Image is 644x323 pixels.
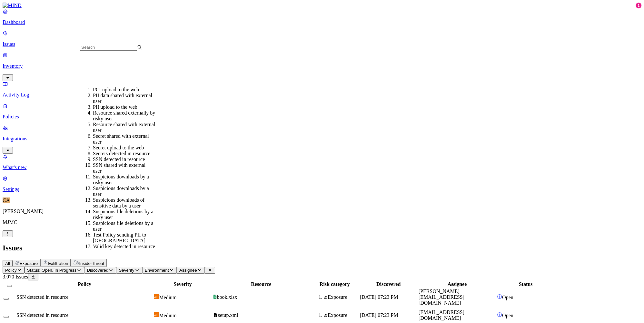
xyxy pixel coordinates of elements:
[154,312,159,317] img: severity-medium
[497,294,502,299] img: status-open
[311,281,359,287] div: Risk category
[360,312,398,318] span: [DATE] 07:23 PM
[3,176,641,192] a: Settings
[80,44,137,51] input: Search
[93,174,155,186] div: Suspicious downloads by a risky user
[3,19,641,25] p: Dashboard
[119,268,134,273] span: Severity
[4,298,9,300] button: Select row
[3,154,641,170] a: What's new
[7,285,12,287] button: Select all
[419,309,464,321] span: [EMAIL_ADDRESS][DOMAIN_NAME]
[79,261,104,266] span: Insider threat
[145,268,169,273] span: Environment
[3,125,641,153] a: Integrations
[3,136,641,142] p: Integrations
[3,197,10,203] span: CA
[154,294,159,299] img: severity-medium
[27,268,76,273] span: Status: Open, In Progress
[93,209,155,220] div: Suspicious file deletions by a risky user
[16,294,68,300] span: SSN detected in resource
[3,244,641,252] h2: Issues
[16,281,153,287] div: Policy
[502,313,513,318] span: Open
[360,294,398,300] span: [DATE] 07:23 PM
[20,261,38,266] span: Exposure
[218,312,238,318] span: setup.xml
[217,294,237,300] span: book.xlsx
[93,133,155,145] div: Secret shared with external user
[93,162,155,174] div: SSN shared with external user
[159,295,176,300] span: Medium
[93,93,155,104] div: PII data shared with external user
[497,281,554,287] div: Status
[5,261,10,266] span: All
[93,110,155,122] div: Resource shared externally by risky user
[93,244,155,249] div: Valid key detected in resource
[3,219,641,225] p: MJMC
[48,261,68,266] span: Exfiltration
[93,145,155,151] div: Secret upload to the web
[93,122,155,133] div: Resource shared with external user
[497,312,502,317] img: status-open
[636,3,641,8] div: 1
[324,294,359,300] div: Exposure
[213,281,310,287] div: Resource
[93,186,155,197] div: Suspicious downloads by a user
[419,281,496,287] div: Assignee
[179,268,197,273] span: Assignee
[4,316,9,318] button: Select row
[3,3,641,8] a: MIND
[3,92,641,98] p: Activity Log
[213,295,217,299] img: google-sheets
[93,151,155,156] div: Secrets detected in resource
[3,187,641,192] p: Settings
[93,87,155,93] div: PCI upload to the web
[93,104,155,110] div: PII upload to the web
[93,197,155,209] div: Suspicious downloads of sensitive data by a user
[3,52,641,80] a: Inventory
[93,232,155,244] div: Test Policy sending PII to [GEOGRAPHIC_DATA]
[3,41,641,47] p: Issues
[5,268,17,273] span: Policy
[3,8,641,25] a: Dashboard
[3,63,641,69] p: Inventory
[3,208,641,214] p: [PERSON_NAME]
[93,220,155,232] div: Suspicious file deletions by a user
[154,281,211,287] div: Severity
[93,156,155,162] div: SSN detected in resource
[419,288,464,306] span: [PERSON_NAME][EMAIL_ADDRESS][DOMAIN_NAME]
[3,114,641,120] p: Policies
[3,81,641,98] a: Activity Log
[87,268,108,273] span: Discovered
[3,30,641,47] a: Issues
[3,103,641,120] a: Policies
[3,274,28,279] span: 3,070 Issues
[502,295,513,300] span: Open
[360,281,417,287] div: Discovered
[159,313,176,318] span: Medium
[3,3,22,8] img: MIND
[16,312,68,318] span: SSN detected in resource
[3,165,641,170] p: What's new
[324,312,359,318] div: Exposure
